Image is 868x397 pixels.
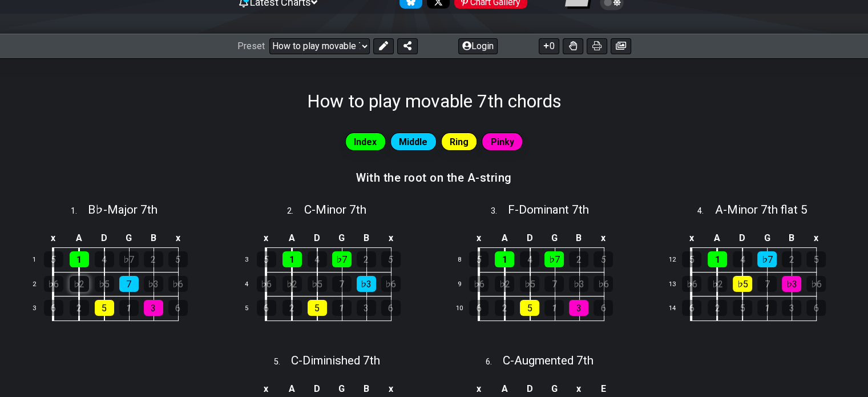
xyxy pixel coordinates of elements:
div: ♭7 [119,251,139,267]
button: Print [587,38,607,54]
div: ♭3 [782,276,801,292]
div: 5 [682,251,701,267]
h3: With the root on the A-string [356,171,512,184]
div: 1 [495,251,514,267]
div: ♭6 [168,276,188,292]
div: ♭3 [357,276,376,292]
div: 1 [708,251,727,267]
div: ♭6 [682,276,701,292]
div: 5 [257,251,276,267]
span: Pinky [491,134,514,150]
td: 13 [664,272,691,296]
td: 3 [26,296,53,321]
td: x [378,229,403,248]
button: Create image [611,38,631,54]
div: 2 [495,300,514,316]
div: ♭7 [757,251,777,267]
span: C - Diminished 7th [291,354,380,367]
div: ♭2 [708,276,727,292]
div: ♭5 [95,276,114,292]
td: 8 [451,247,478,272]
div: 1 [119,300,139,316]
span: B♭ - Major 7th [88,203,158,216]
td: x [253,229,280,248]
div: ♭2 [282,276,302,292]
div: 3 [144,300,163,316]
div: 5 [594,251,613,267]
td: x [591,229,616,248]
div: 4 [520,251,539,267]
div: 6 [594,300,613,316]
td: x [679,229,705,248]
div: 5 [381,251,401,267]
td: B [567,229,591,248]
td: 5 [239,296,266,321]
td: x [165,229,190,248]
div: ♭3 [144,276,163,292]
div: 6 [168,300,188,316]
div: 7 [757,276,777,292]
td: x [466,229,492,248]
div: 6 [257,300,276,316]
td: B [354,229,378,248]
div: 7 [332,276,352,292]
div: 6 [381,300,401,316]
div: 2 [70,300,89,316]
div: ♭5 [733,276,752,292]
div: ♭6 [594,276,613,292]
span: A - Minor 7th flat 5 [714,203,807,216]
div: 6 [682,300,701,316]
td: G [329,229,354,248]
div: 6 [806,300,826,316]
div: 5 [44,251,63,267]
td: 2 [26,272,53,296]
div: 5 [806,251,826,267]
span: 6 . [486,356,503,368]
td: D [730,229,755,248]
div: 7 [544,276,564,292]
button: Share Preset [397,38,418,54]
span: Index [354,134,377,150]
div: ♭6 [381,276,401,292]
div: 5 [469,251,488,267]
div: ♭6 [469,276,488,292]
div: 1 [757,300,777,316]
div: 3 [357,300,376,316]
div: ♭5 [520,276,539,292]
button: Login [458,38,498,54]
div: 2 [144,251,163,267]
td: G [755,229,780,248]
div: 3 [569,300,588,316]
td: 9 [451,272,478,296]
span: Ring [450,134,469,150]
div: 5 [95,300,114,316]
td: 12 [664,247,691,272]
div: 4 [308,251,327,267]
td: 1 [26,247,53,272]
div: 2 [569,251,588,267]
div: 1 [332,300,352,316]
select: Preset [269,38,370,54]
div: 2 [357,251,376,267]
div: 4 [733,251,752,267]
div: 3 [782,300,801,316]
td: D [92,229,117,248]
div: ♭6 [44,276,63,292]
td: 14 [664,296,691,321]
div: ♭2 [495,276,514,292]
div: 1 [70,251,89,267]
button: Toggle Dexterity for all fretkits [563,38,583,54]
span: Middle [399,134,427,150]
div: 2 [782,251,801,267]
div: 5 [733,300,752,316]
div: 1 [544,300,564,316]
div: 6 [44,300,63,316]
div: 5 [520,300,539,316]
td: x [41,229,67,248]
td: 4 [239,272,266,296]
td: D [305,229,330,248]
div: 6 [469,300,488,316]
span: C - Minor 7th [304,203,366,216]
td: x [804,229,829,248]
td: B [780,229,804,248]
